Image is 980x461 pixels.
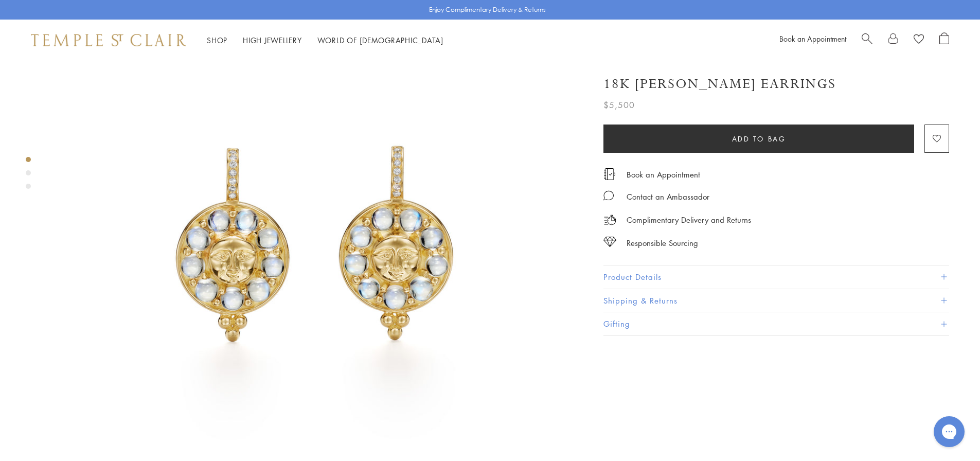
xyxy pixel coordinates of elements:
div: Contact an Ambassador [627,190,709,203]
button: Product Details [603,265,949,289]
p: Enjoy Complimentary Delivery & Returns [429,5,546,15]
button: Shipping & Returns [603,289,949,312]
span: Add to bag [732,133,786,145]
button: Add to bag [603,125,914,153]
img: Temple St. Clair [31,34,186,46]
img: icon_appointment.svg [603,168,616,180]
a: View Wishlist [914,32,924,48]
button: Gifting [603,312,949,335]
a: Open Shopping Bag [939,32,949,48]
a: High JewelleryHigh Jewellery [243,35,302,45]
a: Search [862,32,872,48]
a: World of [DEMOGRAPHIC_DATA]World of [DEMOGRAPHIC_DATA] [317,35,443,45]
p: Complimentary Delivery and Returns [627,214,751,226]
div: Responsible Sourcing [627,237,698,250]
div: Product gallery navigation [26,154,31,197]
h1: 18K [PERSON_NAME] Earrings [603,75,836,93]
a: ShopShop [207,35,227,45]
span: $5,500 [603,98,635,112]
img: icon_sourcing.svg [603,237,616,247]
a: Book an Appointment [779,33,846,44]
a: Book an Appointment [627,169,700,180]
img: MessageIcon-01_2.svg [603,190,614,201]
iframe: Gorgias live chat messenger [929,413,970,451]
img: icon_delivery.svg [603,214,616,226]
nav: Main navigation [207,34,443,47]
